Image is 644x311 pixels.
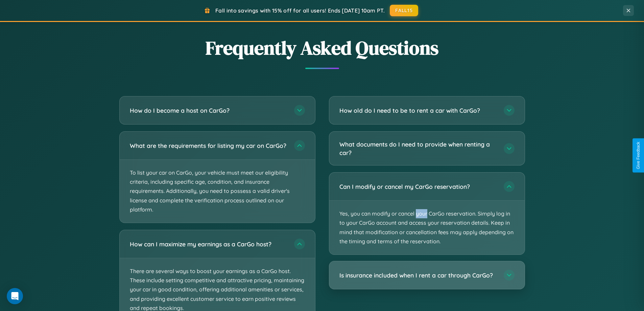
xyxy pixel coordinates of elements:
h3: How do I become a host on CarGo? [130,106,287,115]
h3: How old do I need to be to rent a car with CarGo? [339,106,497,115]
button: FALL15 [390,5,418,16]
div: Open Intercom Messenger [7,288,23,304]
span: Fall into savings with 15% off for all users! Ends [DATE] 10am PT. [215,7,385,14]
p: To list your car on CarGo, your vehicle must meet our eligibility criteria, including specific ag... [120,160,315,223]
h3: How can I maximize my earnings as a CarGo host? [130,240,287,248]
p: Yes, you can modify or cancel your CarGo reservation. Simply log in to your CarGo account and acc... [329,201,525,254]
h3: What are the requirements for listing my car on CarGo? [130,141,287,150]
h3: Is insurance included when I rent a car through CarGo? [339,271,497,280]
div: Give Feedback [636,142,641,169]
h2: Frequently Asked Questions [119,35,525,61]
h3: Can I modify or cancel my CarGo reservation? [339,182,497,191]
h3: What documents do I need to provide when renting a car? [339,140,497,157]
